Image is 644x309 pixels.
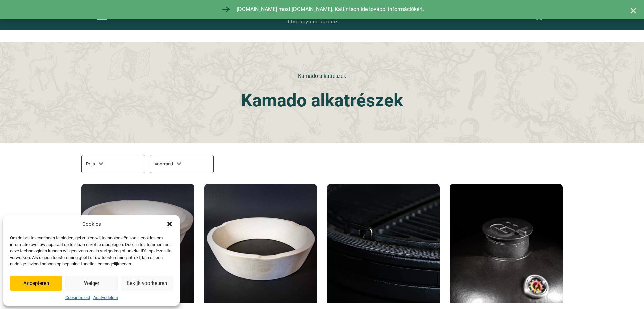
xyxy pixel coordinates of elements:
[10,276,62,291] button: Accepteren
[93,294,118,301] a: Adatvédelem
[220,3,424,15] a: [DOMAIN_NAME] most [DOMAIN_NAME]. Kattintson ide további információkért.
[155,160,181,168] h3: Voorraad
[86,160,103,168] h3: Prijs
[298,73,346,79] span: Kamado alkatrészek
[166,221,173,227] div: Párbeszéd bezárása
[65,276,117,291] button: Weiger
[146,92,498,109] h1: Kamado alkatrészek
[146,72,498,80] nav: breadcrumbs
[82,220,101,228] div: Cookies
[10,235,172,267] div: Om de beste ervaringen te bieden, gebruiken wij technologieën zoals cookies om informatie over uw...
[65,294,90,301] a: Cookiebeleid
[450,184,562,303] img: Új robusztus öntöttvas margaréta szelep
[121,276,173,291] button: Bekijk voorkeuren
[629,7,637,15] a: Close
[235,5,424,13] span: [DOMAIN_NAME] most [DOMAIN_NAME]. Kattintson ide további információkért.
